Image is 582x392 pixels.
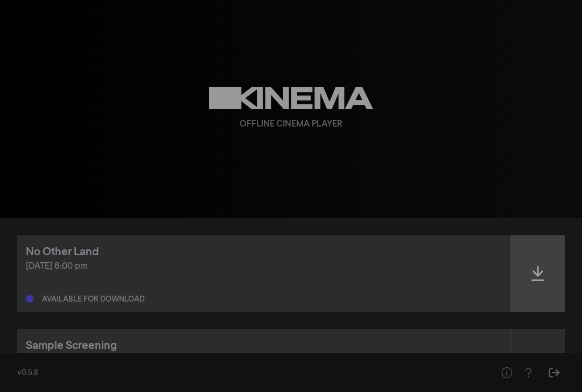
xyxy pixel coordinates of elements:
button: Help [517,362,539,383]
button: Sign Out [543,362,565,383]
div: Sample Screening [26,338,117,354]
div: v0.5.8 [17,367,474,379]
div: Offline Cinema Player [240,118,342,131]
button: Help [496,362,517,383]
div: Available for download [42,296,145,303]
div: No Other Land [26,244,99,260]
div: [DATE] 6:00 pm [26,260,502,273]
